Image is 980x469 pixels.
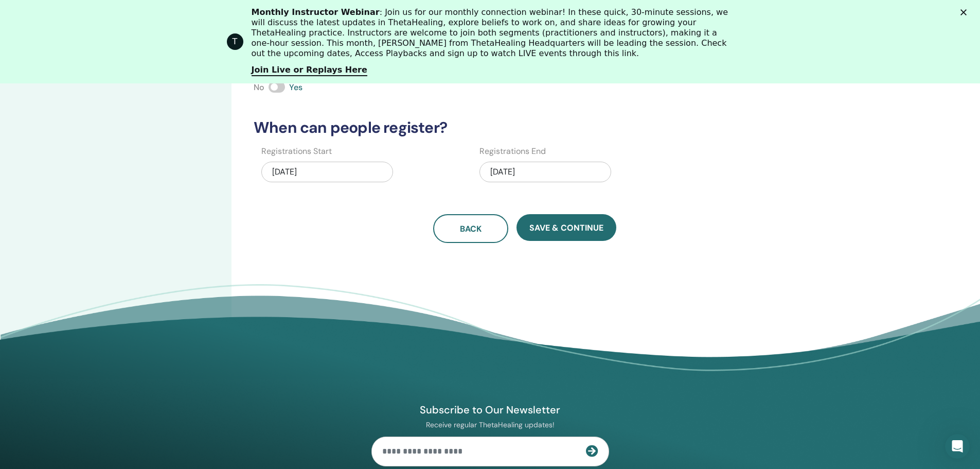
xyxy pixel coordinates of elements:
span: Yes [289,82,302,93]
b: Monthly Instructor Webinar [252,7,380,17]
span: No [254,82,264,93]
a: Join Live or Replays Here [252,65,367,76]
span: Back [460,223,482,234]
span: Save & Continue [529,222,603,233]
label: Registrations Start [261,145,332,158]
button: Save & Continue [516,214,616,241]
div: : Join us for our monthly connection webinar! In these quick, 30-minute sessions, we will discuss... [252,7,737,59]
iframe: Intercom live chat [945,434,970,459]
h3: When can people register? [247,118,802,137]
div: Profile image for ThetaHealing [227,33,243,50]
h4: Subscribe to Our Newsletter [371,403,609,416]
p: Receive regular ThetaHealing updates! [371,420,609,429]
div: [DATE] [261,162,393,182]
div: [DATE] [479,162,611,182]
label: Registrations End [479,145,546,158]
div: Close [960,9,971,15]
button: Back [433,214,508,243]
